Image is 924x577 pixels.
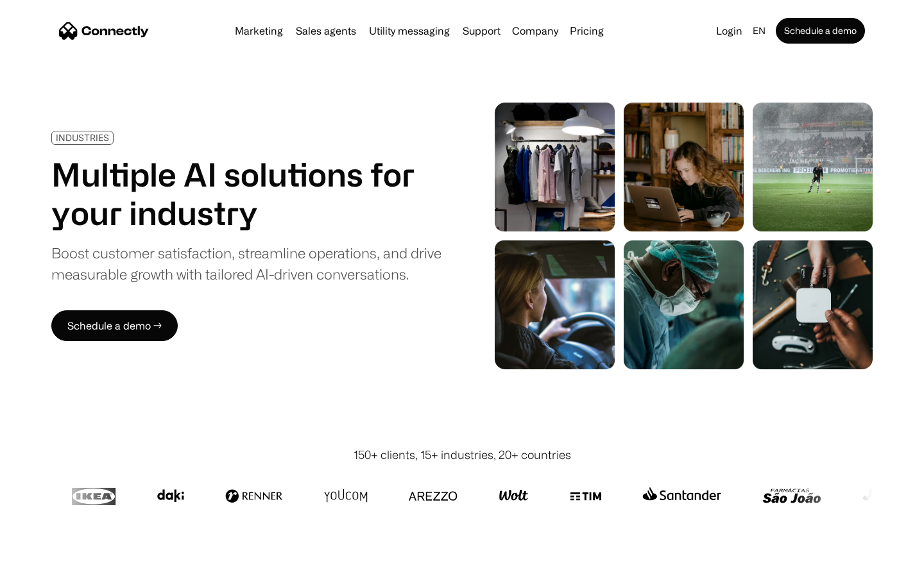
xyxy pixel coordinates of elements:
a: Sales agents [291,26,361,36]
a: Login [711,22,748,40]
a: Support [458,26,506,36]
div: Boost customer satisfaction, streamline operations, and drive measurable growth with tailored AI-... [51,242,441,285]
div: INDUSTRIES [56,133,109,142]
div: 150+ clients, 15+ industries, 20+ countries [354,446,571,464]
a: Marketing [230,26,288,36]
div: Company [512,22,558,40]
a: Utility messaging [364,26,455,36]
aside: Language selected: English [13,553,77,573]
ul: Language list [26,555,77,573]
h1: Multiple AI solutions for your industry [51,155,441,232]
div: en [753,22,766,40]
a: Pricing [565,26,609,36]
a: Schedule a demo [776,18,865,44]
a: Schedule a demo → [51,310,178,341]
